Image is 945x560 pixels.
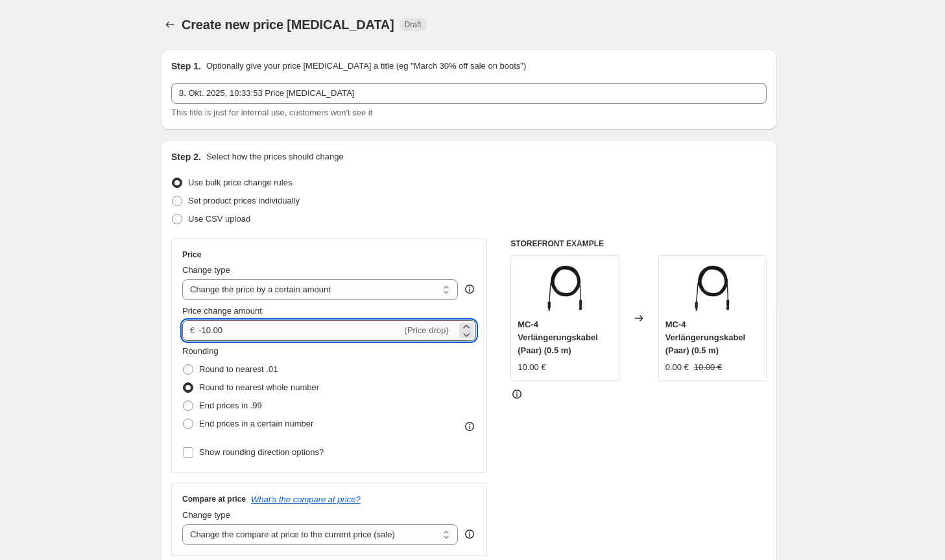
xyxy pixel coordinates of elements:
p: Optionally give your price [MEDICAL_DATA] a title (eg "March 30% off sale on boots") [206,60,526,73]
div: help [463,528,476,541]
span: Round to nearest .01 [199,364,278,374]
span: End prices in a certain number [199,419,313,428]
div: 10.00 € [518,361,545,374]
span: This title is just for internal use, customers won't see it [171,108,372,117]
h3: Price [182,250,201,260]
span: Change type [182,510,230,520]
span: Rounding [182,346,219,356]
strike: 10.00 € [694,361,722,374]
h3: Compare at price [182,494,246,504]
div: 0.00 € [665,361,689,374]
button: Price change jobs [161,16,179,34]
p: Select how the prices should change [206,150,344,163]
span: (Price drop) [405,325,449,335]
span: Show rounding direction options? [199,447,324,457]
h2: Step 1. [171,60,201,73]
span: MC-4 Verlängerungskabel (Paar) (0.5 m) [518,320,598,355]
button: What's the compare at price? [251,495,361,504]
span: Use bulk price change rules [188,178,292,187]
img: kabel.3_1_80x.webp [539,262,591,314]
span: Create new price [MEDICAL_DATA] [182,17,394,32]
span: Use CSV upload [188,214,250,224]
span: € [190,325,195,335]
input: 30% off holiday sale [171,83,767,104]
img: kabel.3_1_80x.webp [686,262,738,314]
div: help [463,283,476,296]
span: Set product prices individually [188,196,300,205]
h6: STOREFRONT EXAMPLE [510,239,767,249]
span: Price change amount [182,306,262,316]
span: End prices in .99 [199,401,262,410]
span: Draft [405,19,422,30]
h2: Step 2. [171,150,201,163]
span: Change type [182,265,230,275]
input: -10.00 [198,320,401,341]
span: Round to nearest whole number [199,382,319,392]
span: MC-4 Verlängerungskabel (Paar) (0.5 m) [665,320,746,355]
